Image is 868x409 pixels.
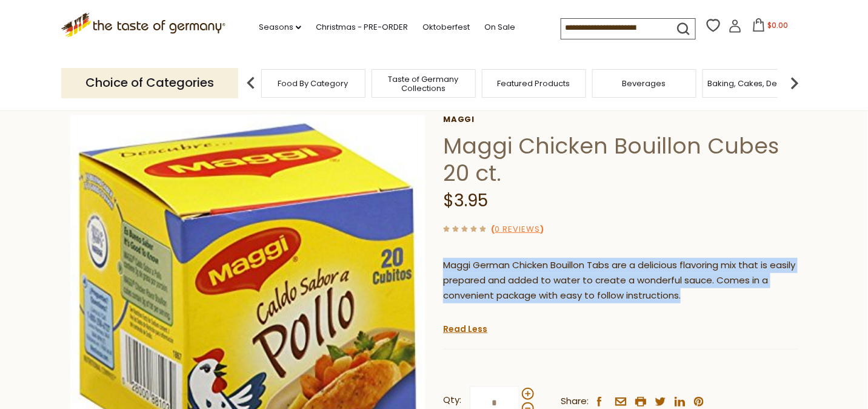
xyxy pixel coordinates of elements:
[495,223,541,236] a: 0 Reviews
[278,79,349,88] a: Food By Category
[783,71,807,95] img: next arrow
[316,21,408,34] a: Christmas - PRE-ORDER
[239,71,263,95] img: previous arrow
[484,21,515,34] a: On Sale
[61,68,238,98] p: Choice of Categories
[623,79,666,88] a: Beverages
[492,223,544,235] span: ( )
[443,115,798,124] a: Maggi
[443,393,461,408] strong: Qty:
[443,323,487,335] a: Read Less
[707,79,801,88] a: Baking, Cakes, Desserts
[422,21,470,34] a: Oktoberfest
[744,18,796,36] button: $0.00
[498,79,570,88] a: Featured Products
[443,258,798,303] p: Maggi German Chicken Bouillon Tabs are a delicious flavoring mix that is easily prepared and adde...
[443,132,798,187] h1: Maggi Chicken Bouillon Cubes 20 ct.
[259,21,301,34] a: Seasons
[561,394,589,409] span: Share:
[375,75,472,93] a: Taste of Germany Collections
[768,20,789,30] span: $0.00
[443,189,488,212] span: $3.95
